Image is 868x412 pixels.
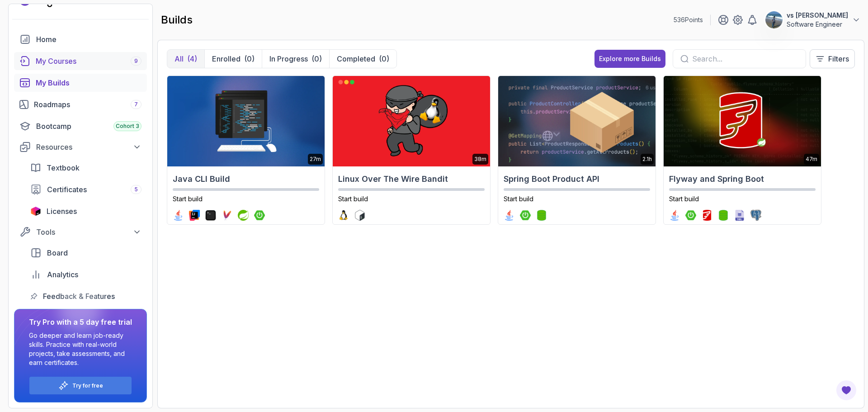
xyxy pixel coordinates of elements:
[669,210,680,221] img: java logo
[222,210,232,221] img: maven logo
[36,121,142,132] div: Bootcamp
[718,210,729,221] img: spring-data-jpa logo
[47,247,68,258] span: Board
[674,15,703,24] p: 536 Points
[134,186,138,193] span: 5
[175,53,184,64] p: All
[642,156,652,163] p: 2.1h
[332,76,491,225] a: Linux Over The Wire Bandit card38mLinux Over The Wire BanditStart buildlinux logobash logo
[664,76,821,166] img: Flyway and Spring Boot card
[14,139,147,155] button: Resources
[161,13,193,27] h2: builds
[167,76,325,166] img: Java CLI Build card
[835,379,857,401] button: Open Feedback Button
[30,207,41,216] img: jetbrains icon
[36,56,142,66] div: My Courses
[498,76,656,225] a: Spring Boot Product API card2.1hSpring Boot Product APIStart buildjava logospring-boot logospring...
[669,195,699,203] span: Start build
[504,195,533,203] span: Start build
[692,53,798,64] input: Search...
[338,210,349,221] img: linux logo
[810,49,855,68] button: Filters
[354,210,365,221] img: bash logo
[828,53,849,64] p: Filters
[189,210,200,221] img: intellij logo
[333,76,490,166] img: Linux Over The Wire Bandit card
[204,50,262,68] button: Enrolled(0)
[14,117,147,135] a: bootcamp
[29,376,132,395] button: Try for free
[167,50,204,68] button: All(4)
[47,206,77,217] span: Licenses
[599,54,661,63] div: Explore more Builds
[311,53,322,64] div: (0)
[14,52,147,70] a: courses
[536,210,547,221] img: spring-data-jpa logo
[702,210,712,221] img: flyway logo
[173,173,319,185] h2: Java CLI Build
[474,156,486,163] p: 38m
[47,162,80,173] span: Textbook
[504,173,650,185] h2: Spring Boot Product API
[187,53,197,64] div: (4)
[36,142,142,152] div: Resources
[25,202,147,220] a: licenses
[167,76,325,225] a: Java CLI Build card27mJava CLI BuildStart buildjava logointellij logoterminal logomaven logosprin...
[310,156,321,163] p: 27m
[498,76,656,166] img: Spring Boot Product API card
[47,269,78,280] span: Analytics
[36,77,142,88] div: My Builds
[47,184,87,195] span: Certificates
[25,287,147,305] a: feedback
[29,331,132,367] p: Go deeper and learn job-ready skills. Practice with real-world projects, take assessments, and ea...
[750,210,761,221] img: postgres logo
[14,224,147,240] button: Tools
[72,382,103,389] a: Try for free
[134,57,138,65] span: 9
[338,173,485,185] h2: Linux Over The Wire Bandit
[685,210,696,221] img: spring-boot logo
[765,11,783,28] img: user profile image
[520,210,531,221] img: spring-boot logo
[205,210,216,221] img: terminal logo
[36,34,142,45] div: Home
[734,210,745,221] img: sql logo
[25,244,147,262] a: board
[173,195,203,203] span: Start build
[806,156,817,163] p: 47m
[25,159,147,177] a: textbook
[337,53,375,64] p: Completed
[594,50,665,68] button: Explore more Builds
[34,99,142,110] div: Roadmaps
[765,11,861,29] button: user profile imagevs [PERSON_NAME]Software Engineer
[25,265,147,284] a: analytics
[25,180,147,199] a: certificates
[669,173,816,185] h2: Flyway and Spring Boot
[116,123,139,130] span: Cohort 3
[379,53,389,64] div: (0)
[238,210,249,221] img: spring logo
[173,210,184,221] img: java logo
[663,76,821,225] a: Flyway and Spring Boot card47mFlyway and Spring BootStart buildjava logospring-boot logoflyway lo...
[134,101,138,108] span: 7
[329,50,396,68] button: Completed(0)
[787,11,848,20] p: vs [PERSON_NAME]
[338,195,368,203] span: Start build
[244,53,255,64] div: (0)
[254,210,265,221] img: spring-boot logo
[262,50,329,68] button: In Progress(0)
[14,30,147,48] a: home
[36,227,142,237] div: Tools
[43,291,115,302] span: Feedback & Features
[787,20,848,29] p: Software Engineer
[14,95,147,114] a: roadmaps
[504,210,514,221] img: java logo
[269,53,308,64] p: In Progress
[212,53,241,64] p: Enrolled
[14,74,147,92] a: builds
